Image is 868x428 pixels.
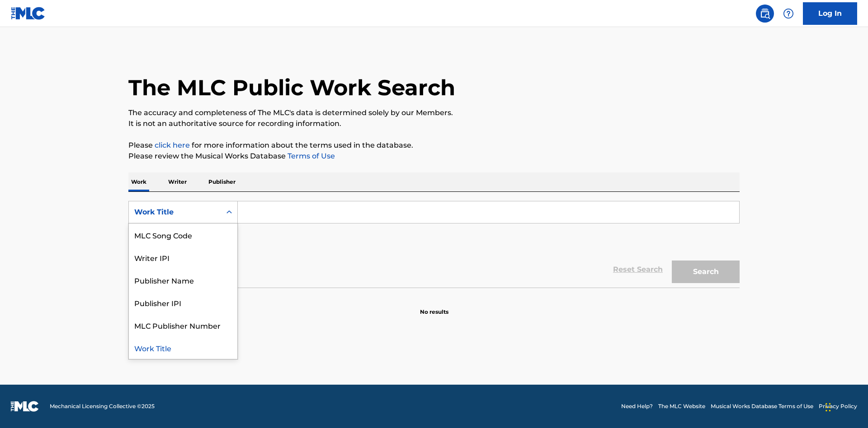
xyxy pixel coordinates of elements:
img: MLC Logo [11,7,46,20]
a: Need Help? [621,402,653,410]
span: Mechanical Licensing Collective © 2025 [50,402,155,410]
div: Drag [826,394,831,421]
a: Terms of Use [286,152,335,160]
img: logo [11,401,39,412]
a: Privacy Policy [819,402,857,410]
a: Musical Works Database Terms of Use [711,402,813,410]
p: The accuracy and completeness of The MLC's data is determined solely by our Members. [128,107,740,118]
a: Log In [803,2,857,25]
div: Writer IPI [129,246,237,269]
div: Publisher Name [129,269,237,291]
p: Please review the Musical Works Database [128,151,740,162]
div: Work Title [129,336,237,359]
p: No results [420,297,448,316]
form: Search Form [128,201,740,288]
p: Writer [165,172,189,191]
div: Work Title [134,207,216,218]
div: MLC Publisher Number [129,314,237,336]
a: The MLC Website [658,402,705,410]
img: search [759,8,770,19]
p: Work [128,172,149,191]
iframe: Chat Widget [823,385,868,428]
div: Help [779,5,797,23]
a: Public Search [756,5,774,23]
h1: The MLC Public Work Search [128,74,455,101]
img: help [783,8,794,19]
div: MLC Song Code [129,223,237,246]
div: Publisher IPI [129,291,237,314]
p: It is not an authoritative source for recording information. [128,118,740,129]
p: Please for more information about the terms used in the database. [128,140,740,151]
p: Publisher [206,172,238,191]
a: click here [155,141,190,149]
